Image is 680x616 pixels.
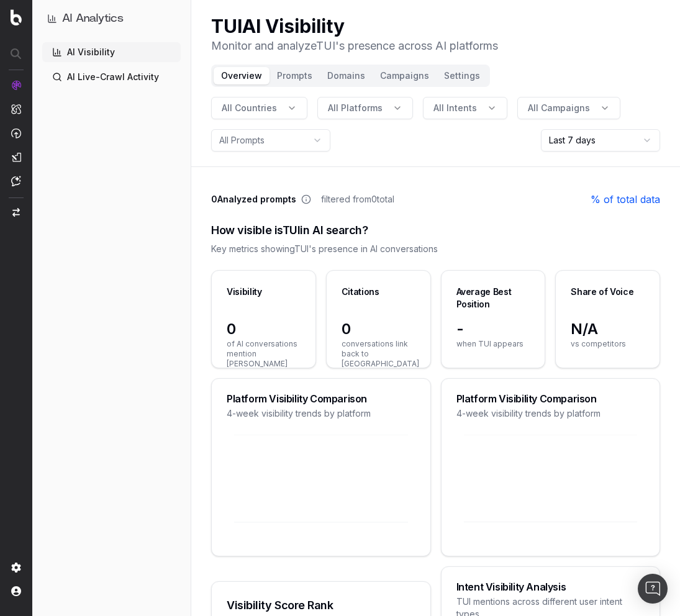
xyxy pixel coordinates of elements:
h1: TUI AI Visibility [211,15,498,37]
img: Activation [11,128,21,138]
img: Setting [11,563,21,573]
div: Platform Visibility Comparison [456,394,645,404]
div: Average Best Position [456,286,530,310]
span: when TUI appears [456,339,530,349]
img: My account [11,586,21,596]
img: Botify logo [11,9,22,25]
span: conversations link back to [GEOGRAPHIC_DATA] [342,339,415,369]
span: 0 [342,319,415,339]
span: filtered from 0 total [321,193,394,206]
div: Open Intercom Messenger [638,574,668,604]
a: % of total data [591,192,660,207]
div: Share of Voice [571,286,633,298]
div: Intent Visibility Analysis [456,582,645,592]
img: Assist [11,176,21,186]
span: All Intents [433,102,477,114]
h1: AI Analytics [62,10,124,27]
div: Citations [342,286,379,298]
span: All Countries [222,102,277,114]
div: How visible is TUI in AI search? [211,222,660,239]
span: of AI conversations mention [PERSON_NAME] [227,339,301,369]
a: AI Live-Crawl Activity [42,67,181,87]
span: N/A [571,319,645,339]
span: 0 [227,319,301,339]
button: Overview [214,67,270,84]
div: Visibility Score Rank [227,597,415,614]
img: Intelligence [11,104,21,114]
button: Prompts [270,67,320,84]
div: Platform Visibility Comparison [227,394,415,404]
span: All Campaigns [528,102,590,114]
img: Analytics [11,80,21,90]
div: 4-week visibility trends by platform [456,407,645,420]
a: AI Visibility [42,42,181,62]
div: 4-week visibility trends by platform [227,407,415,420]
span: All Platforms [328,102,383,114]
span: vs competitors [571,339,645,349]
div: Key metrics showing TUI 's presence in AI conversations [211,243,660,255]
div: Visibility [227,286,262,298]
button: Domains [320,67,373,84]
button: Campaigns [373,67,437,84]
button: Settings [437,67,487,84]
p: Monitor and analyze TUI 's presence across AI platforms [211,37,498,55]
img: Switch project [12,208,20,217]
span: 0 Analyzed prompts [211,193,296,206]
button: AI Analytics [47,10,176,27]
img: Studio [11,152,21,162]
span: - [456,319,530,339]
